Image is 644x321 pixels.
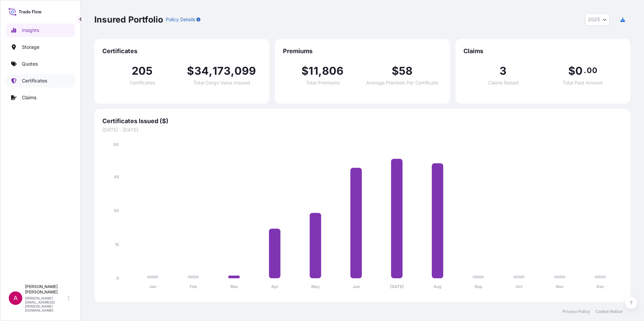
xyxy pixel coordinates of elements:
[6,74,75,87] a: Certificates
[209,66,213,76] span: ,
[116,276,119,281] tspan: 0
[271,284,279,289] tspan: Apr
[149,284,156,289] tspan: Jan
[231,66,234,76] span: ,
[115,242,119,247] tspan: 15
[283,47,442,55] span: Premiums
[353,284,360,289] tspan: Jun
[22,27,39,34] p: Insights
[130,80,155,85] span: Certificates
[22,61,38,67] p: Quotes
[132,66,153,76] span: 205
[500,66,507,76] span: 3
[463,47,622,55] span: Claims
[562,309,590,314] a: Privacy Policy
[318,66,322,76] span: ,
[102,117,622,125] span: Certificates Issued ($)
[94,14,163,25] p: Insured Portfolio
[190,284,197,289] tspan: Feb
[102,127,622,133] span: [DATE] - [DATE]
[6,91,75,104] a: Claims
[568,66,575,76] span: $
[102,47,261,55] span: Certificates
[6,57,75,71] a: Quotes
[556,284,564,289] tspan: Nov
[6,40,75,54] a: Storage
[213,66,231,76] span: 173
[322,66,344,76] span: 806
[390,284,404,289] tspan: [DATE]
[597,284,604,289] tspan: Dec
[13,295,18,301] span: A
[193,80,250,85] span: Total Cargo Value Insured
[588,16,600,23] span: 2025
[585,13,610,26] button: Year Selector
[575,66,583,76] span: 0
[22,77,47,84] p: Certificates
[230,284,238,289] tspan: Mar
[516,284,523,289] tspan: Oct
[166,16,195,23] p: Policy Details
[584,68,586,73] span: .
[587,68,597,73] span: 00
[309,66,318,76] span: 11
[301,66,309,76] span: $
[22,44,39,50] p: Storage
[488,80,519,85] span: Claims Raised
[25,284,67,295] p: [PERSON_NAME] [PERSON_NAME]
[562,80,603,85] span: Total Paid Amount
[22,94,36,101] p: Claims
[366,80,438,85] span: Average Premium Per Certificate
[399,66,413,76] span: 58
[25,296,67,312] p: [PERSON_NAME][EMAIL_ADDRESS][PERSON_NAME][DOMAIN_NAME]
[392,66,399,76] span: $
[187,66,194,76] span: $
[114,174,119,179] tspan: 45
[595,309,622,314] a: Cookie Notice
[311,284,320,289] tspan: May
[6,24,75,37] a: Insights
[114,208,119,213] tspan: 30
[194,66,209,76] span: 34
[433,284,442,289] tspan: Aug
[306,80,340,85] span: Total Premiums
[475,284,482,289] tspan: Sep
[234,66,256,76] span: 099
[114,142,119,147] tspan: 60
